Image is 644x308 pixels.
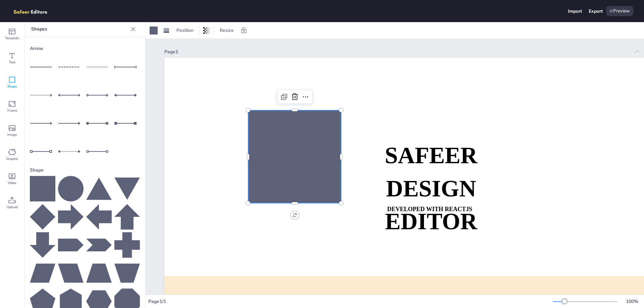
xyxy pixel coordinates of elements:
span: Image [7,132,17,137]
div: 100 % [624,298,640,305]
span: Upload [7,204,18,210]
span: Graphic [6,156,18,162]
span: Shape [7,84,17,89]
div: Import [568,8,582,14]
div: Page 1 [164,49,630,55]
span: Resize [218,27,235,34]
span: Video [8,180,16,186]
span: Template [5,36,19,41]
span: Text [9,60,15,65]
p: Shapes [31,21,128,37]
div: Page 1 / 1 [148,298,553,305]
span: Frame [7,108,17,113]
div: Arrow [30,43,140,54]
strong: DESIGN EDITOR [385,176,477,234]
strong: SAFEER [385,143,477,169]
strong: DEVELOPED WITH REACTJS [387,206,472,212]
div: Shape [30,164,140,176]
img: logo.png [11,6,57,16]
span: Position [175,27,195,34]
div: Export [589,8,603,14]
div: Preview [606,6,633,16]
